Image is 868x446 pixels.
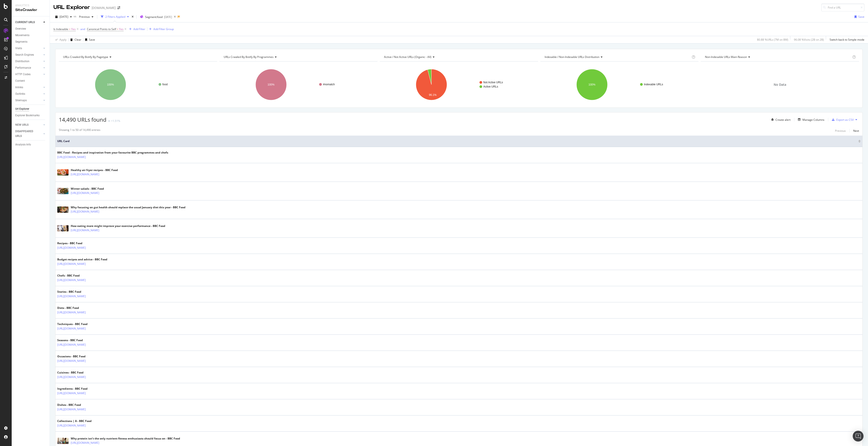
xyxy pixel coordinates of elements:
text: 96.1% [429,93,437,97]
div: Add Filter Group [153,27,174,31]
div: Overview [15,26,26,31]
svg: A chart. [380,65,537,104]
h4: URLs Crawled By Botify By programmes [223,53,374,61]
div: Occasions - BBC Food [57,354,100,358]
button: Manage Columns [796,117,824,122]
div: Next [853,129,859,133]
span: Yes [119,26,124,32]
a: Search Engines [15,53,42,57]
div: Sitemaps [15,98,27,103]
span: URL Card [57,139,857,143]
span: Active / Not Active URLs (organic - all) [384,55,431,59]
a: Overview [15,26,46,31]
a: DISAPPEARED URLS [15,129,42,138]
div: Switch back to Simple mode [830,38,864,42]
div: Healthy air fryer recipes - BBC Food [71,168,118,172]
a: Movements [15,33,46,38]
div: Techniques - BBC Food [57,322,100,326]
div: Movements [15,33,29,38]
button: Create alert [769,116,791,123]
button: Segment:food[DATE] [138,13,172,20]
div: arrow-right-arrow-left [117,6,120,9]
img: main image [57,438,68,444]
span: = [69,27,71,31]
a: Visits [15,46,42,51]
a: [URL][DOMAIN_NAME] [57,343,86,347]
div: BBC Food - Recipes and inspiration from your favourite BBC programmes and chefs [57,151,168,155]
div: HTTP Codes [15,72,31,77]
a: [URL][DOMAIN_NAME] [57,407,86,412]
div: Cuisines - BBC Food [57,371,100,375]
div: SiteCrawler [15,7,46,13]
a: [URL][DOMAIN_NAME] [57,262,86,266]
a: Distribution [15,59,42,64]
div: Segments [15,40,27,44]
button: 2 Filters Applied [99,13,131,20]
button: Clear [68,36,81,43]
a: Content [15,79,46,83]
div: Open Intercom Messenger [853,431,864,442]
span: Segment: food [145,15,163,19]
span: 14,490 URLs found [59,116,106,123]
text: #nomatch [323,83,335,86]
div: Previous [835,129,846,133]
div: Recipes - BBC Food [57,241,100,245]
div: How eating more might improve your exercise performance - BBC Food [71,224,165,228]
button: Add Filter [127,26,145,32]
a: [URL][DOMAIN_NAME] [57,375,86,379]
input: Find a URL [821,4,864,11]
img: main image [57,169,68,176]
span: URLs Crawled By Botify By programmes [224,55,274,59]
a: HTTP Codes [15,72,42,77]
a: [URL][DOMAIN_NAME] [71,228,99,233]
text: food [162,83,168,86]
text: Active URLs [483,85,498,88]
div: Seasons - BBC Food [57,338,100,342]
div: Chefs - BBC Food [57,274,100,278]
text: Not Active URLs [483,81,503,84]
text: Indexable URLs [644,83,663,86]
span: 2025 Jan. 7th [60,15,68,19]
button: Switch back to Simple mode [828,36,864,43]
div: Analysis Info [15,142,31,147]
div: 2 Filters Applied [105,15,125,19]
div: Winter salads - BBC Food [71,187,114,191]
button: Export as CSV [830,116,854,123]
span: vs [74,14,77,18]
a: [URL][DOMAIN_NAME] [57,155,86,159]
div: Visits [15,46,22,51]
svg: A chart. [59,65,216,104]
a: NEW URLS [15,123,42,127]
span: Non-Indexable URLs Main Reason [705,55,747,59]
span: Previous [77,15,90,19]
span: Is Indexable [53,27,68,31]
div: Add Filter [133,27,145,31]
div: [DOMAIN_NAME] [92,6,116,10]
h4: Active / Not Active URLs [383,53,534,61]
a: [URL][DOMAIN_NAME] [57,359,86,363]
div: times [131,15,135,19]
div: NEW URLS [15,123,29,127]
div: CURRENT URLS [15,20,35,25]
button: Save [853,13,864,20]
div: Apply [60,38,66,42]
a: [URL][DOMAIN_NAME] [57,294,86,299]
span: = [117,27,118,31]
button: [DATE] [53,13,74,20]
a: [URL][DOMAIN_NAME] [57,423,86,428]
div: and [80,27,85,31]
a: [URL][DOMAIN_NAME] [57,246,86,250]
div: 80.88 % URLs ( 7M on 8M ) [757,38,788,42]
div: A chart. [219,65,377,104]
div: Save [858,15,864,19]
div: Dishes - BBC Food [57,403,100,407]
div: Inlinks [15,85,23,90]
div: Create alert [775,118,791,122]
a: Outlinks [15,92,42,96]
div: Clear [75,38,81,42]
a: Explorer Bookmarks [15,113,46,118]
div: Distribution [15,59,29,64]
a: [URL][DOMAIN_NAME] [57,310,86,315]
